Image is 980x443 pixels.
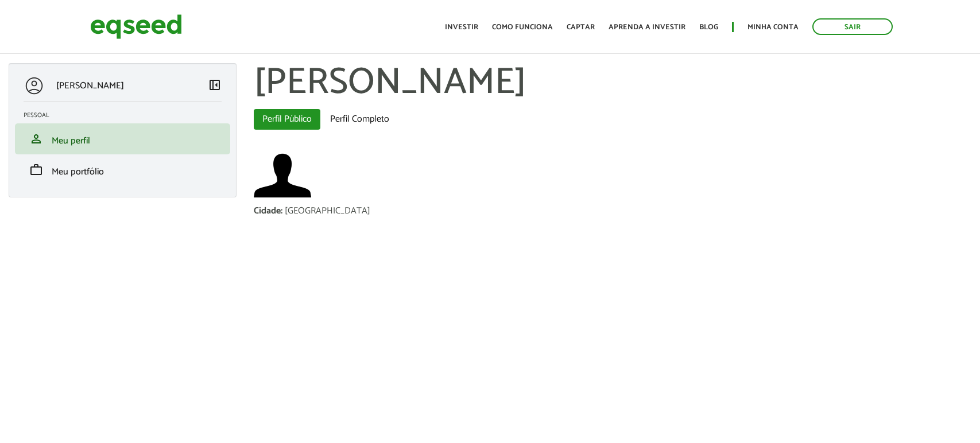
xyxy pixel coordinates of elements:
a: Como funciona [492,24,553,31]
a: Sair [812,18,893,35]
p: [PERSON_NAME] [56,80,124,91]
a: Investir [445,24,478,31]
a: Colapsar menu [208,78,222,94]
a: Blog [699,24,718,31]
span: Meu portfólio [52,164,104,180]
li: Meu perfil [15,123,230,154]
a: Ver perfil do usuário. [254,147,311,204]
a: Minha conta [747,24,799,31]
a: Perfil Público [254,109,320,130]
a: workMeu portfólio [24,163,222,177]
span: Meu perfil [52,133,90,149]
a: personMeu perfil [24,132,222,146]
a: Perfil Completo [321,109,398,130]
a: Captar [567,24,595,31]
div: Cidade [254,207,285,216]
li: Meu portfólio [15,154,230,185]
span: work [29,163,43,177]
h2: Pessoal [24,112,230,119]
div: [GEOGRAPHIC_DATA] [285,207,370,216]
img: EqSeed [90,11,182,42]
a: Aprenda a investir [609,24,685,31]
span: left_panel_close [208,78,222,92]
span: : [281,203,282,219]
img: Foto de RICHARD BASSAN [254,147,311,204]
h1: [PERSON_NAME] [254,63,971,103]
span: person [29,132,43,146]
